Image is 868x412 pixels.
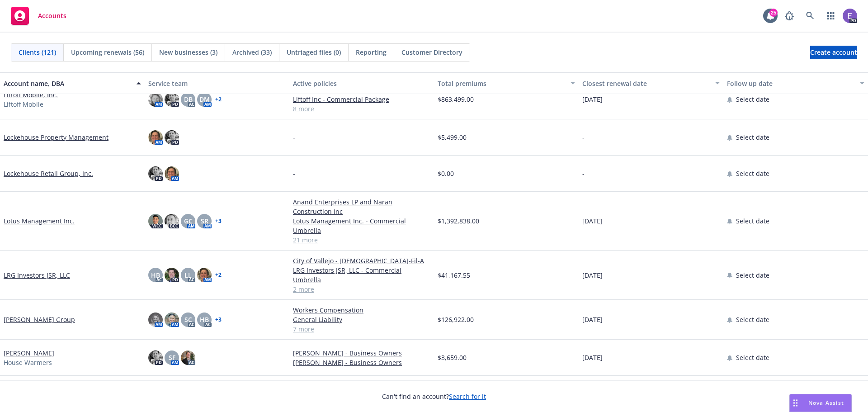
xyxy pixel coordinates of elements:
[789,394,852,412] button: Nova Assist
[159,47,217,57] span: New businesses (3)
[293,284,430,294] a: 2 more
[736,315,769,324] span: Select date
[165,130,179,145] img: photo
[293,79,430,88] div: Active policies
[582,353,603,362] span: [DATE]
[184,315,192,324] span: SC
[215,317,222,322] a: + 3
[293,348,430,358] a: [PERSON_NAME] - Business Owners
[169,353,175,362] span: SF
[438,133,467,142] span: $5,499.00
[293,358,430,367] a: [PERSON_NAME] - Business Owners
[438,216,479,226] span: $1,392,838.00
[148,350,163,365] img: photo
[582,216,603,226] span: [DATE]
[401,47,462,57] span: Customer Directory
[4,99,43,109] span: Liftoff Mobile
[215,218,222,224] a: + 3
[582,169,585,178] span: -
[438,169,454,178] span: $0.00
[184,216,193,226] span: GC
[293,256,430,265] a: City of Vallejo - [DEMOGRAPHIC_DATA]-Fil-A
[780,7,798,25] a: Report a Bug
[165,166,179,181] img: photo
[293,235,430,245] a: 21 more
[199,95,210,104] span: DM
[71,47,144,57] span: Upcoming renewals (56)
[293,95,430,104] a: Liftoff Inc - Commercial Package
[736,95,769,104] span: Select date
[293,197,430,216] a: Anand Enterprises LP and Naran Construction Inc
[736,169,769,178] span: Select date
[582,79,710,88] div: Closest renewal date
[165,92,179,107] img: photo
[4,169,93,178] a: Lockehouse Retail Group, Inc.
[582,315,603,324] span: [DATE]
[4,270,70,280] a: LRG Investors JSR, LLC
[148,166,163,181] img: photo
[582,270,603,280] span: [DATE]
[723,72,868,94] button: Follow up date
[151,270,160,280] span: HB
[736,353,769,362] span: Select date
[148,214,163,228] img: photo
[736,216,769,226] span: Select date
[7,3,70,28] a: Accounts
[293,169,295,178] span: -
[197,268,212,282] img: photo
[38,12,66,19] span: Accounts
[438,95,474,104] span: $863,499.00
[579,72,723,94] button: Closest renewal date
[148,130,163,145] img: photo
[201,216,208,226] span: SR
[736,270,769,280] span: Select date
[4,216,75,226] a: Lotus Management Inc.
[438,270,470,280] span: $41,167.55
[215,97,222,102] a: + 2
[4,133,108,142] a: Lockehouse Property Management
[790,394,801,412] div: Drag to move
[727,79,854,88] div: Follow up date
[293,216,430,235] a: Lotus Management Inc. - Commercial Umbrella
[181,350,195,365] img: photo
[382,392,486,401] span: Can't find an account?
[289,72,434,94] button: Active policies
[165,214,179,228] img: photo
[822,7,840,25] a: Switch app
[582,95,603,104] span: [DATE]
[145,72,289,94] button: Service team
[215,272,222,278] a: + 2
[293,315,430,324] a: General Liability
[449,392,486,401] a: Search for it
[200,315,209,324] span: HB
[4,79,131,88] div: Account name, DBA
[4,315,75,324] a: [PERSON_NAME] Group
[843,9,857,23] img: photo
[165,313,179,327] img: photo
[19,47,56,57] span: Clients (121)
[293,133,295,142] span: -
[4,348,54,358] a: [PERSON_NAME]
[438,79,565,88] div: Total premiums
[810,46,857,59] a: Create account
[356,47,387,57] span: Reporting
[4,90,58,99] a: Liftoff Mobile, Inc.
[293,265,430,284] a: LRG Investors JSR, LLC - Commercial Umbrella
[438,315,474,324] span: $126,922.00
[293,104,430,114] a: 8 more
[148,92,163,107] img: photo
[808,399,844,407] span: Nova Assist
[4,358,52,367] span: House Warmers
[582,133,585,142] span: -
[232,47,272,57] span: Archived (33)
[165,268,179,282] img: photo
[293,324,430,334] a: 7 more
[184,270,192,280] span: LL
[293,305,430,315] a: Workers Compensation
[736,133,769,142] span: Select date
[148,79,286,88] div: Service team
